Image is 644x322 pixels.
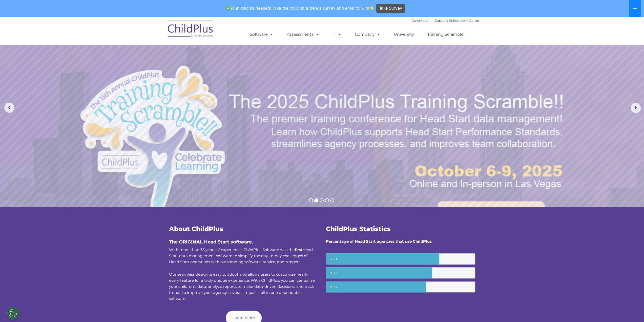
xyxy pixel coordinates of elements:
[326,281,475,293] small: 2016
[295,247,303,252] b: first
[445,90,636,174] rs-layer: Boost your productivity and streamline your success in ChildPlus Online!
[245,29,278,40] a: Software
[411,18,479,23] font: |
[326,253,475,264] small: 2019
[226,6,230,10] img: ✅
[282,29,324,40] a: Assessments
[376,4,405,13] a: Take Survey
[169,225,223,233] span: About ChildPlus
[379,4,402,13] span: Take Survey
[169,272,315,301] span: Our seamless design is easy to adopt and allows users to customize nearly every feature for a tru...
[389,29,419,40] a: University
[326,225,391,233] span: ChildPlus Statistics
[6,307,19,319] button: Cookies Settings
[327,29,347,40] a: IT
[224,3,376,13] span: Your insights needed! Take the child care trends survey and enter to win!
[326,239,432,244] strong: Percentage of Head Start agencies that use ChildPlus
[21,201,147,229] a: Request a Demo
[165,17,216,42] img: ChildPlus by Procare Solutions
[169,239,253,245] span: The ORIGINAL Head Start software.
[326,267,475,278] small: 2017
[435,18,448,23] a: Support
[169,247,313,264] span: With more than 35 years of experience, ChildPlus Software was the Head Start data management soft...
[411,18,429,23] a: Download
[422,29,471,40] a: Training Scramble!!
[350,29,385,40] a: Company
[370,6,373,10] img: 👏
[449,18,479,23] a: Schedule A Demo
[21,83,226,189] rs-layer: The Future of ChildPlus is Here!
